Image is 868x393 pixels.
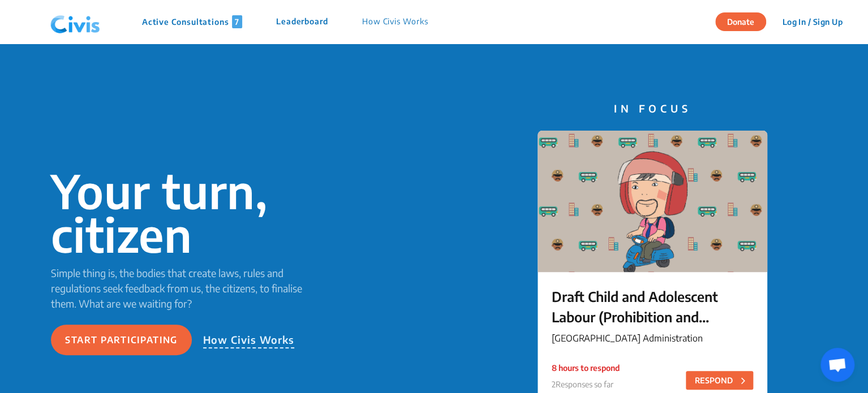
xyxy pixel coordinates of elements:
button: Start participating [51,325,192,355]
button: Donate [715,12,766,31]
p: Simple thing is, the bodies that create laws, rules and regulations seek feedback from us, the ci... [51,265,319,311]
div: Open chat [820,348,854,382]
p: IN FOCUS [538,101,767,116]
p: Leaderboard [276,15,328,28]
p: [GEOGRAPHIC_DATA] Administration [552,331,753,345]
p: How Civis Works [203,332,295,348]
a: Donate [715,15,775,27]
p: Your turn, citizen [51,169,319,256]
button: RESPOND [686,371,753,390]
p: How Civis Works [362,15,428,28]
p: Active Consultations [142,15,242,28]
p: 2 [552,378,620,390]
button: Log In / Sign Up [775,13,850,31]
img: navlogo.png [46,5,105,39]
p: 8 hours to respond [552,362,620,374]
span: 7 [232,15,242,28]
span: Responses so far [556,379,613,389]
p: Draft Child and Adolescent Labour (Prohibition and Regulation) Chandigarh Rules, 2025 [552,286,753,327]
